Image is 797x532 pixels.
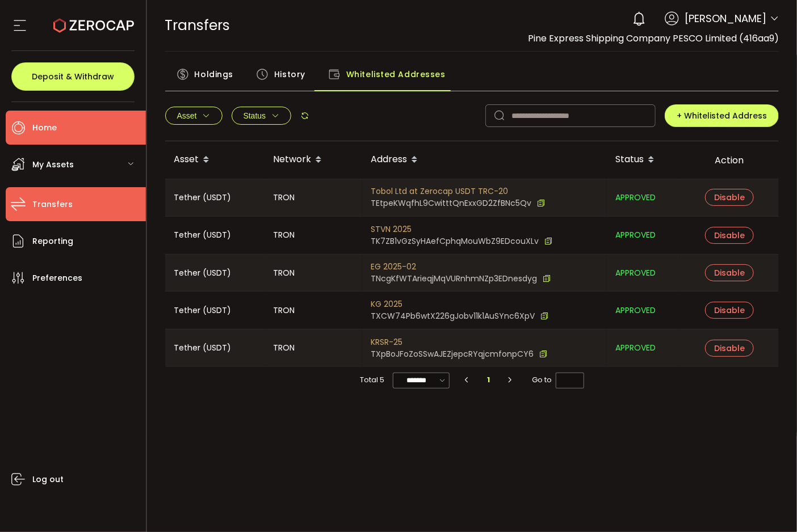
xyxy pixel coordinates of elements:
[165,107,223,125] button: Asset
[274,63,305,86] span: History
[346,63,446,86] span: Whitelisted Addresses
[705,340,754,357] button: Disable
[177,111,197,120] span: Asset
[195,63,233,86] span: Holdings
[371,197,532,209] span: TEtpeKWqfhL9CwitttQnExxGD2ZfBNc5Qv
[362,150,607,170] div: Address
[740,478,797,532] iframe: Chat Widget
[705,302,754,319] button: Disable
[705,227,754,244] button: Disable
[274,304,295,317] span: TRON
[616,191,656,204] span: APPROVED
[371,261,551,273] span: EG 2025-02
[607,150,680,170] div: Status
[174,191,232,204] span: Tether (USDT)
[705,189,754,206] button: Disable
[532,372,584,388] span: Go to
[174,267,232,280] span: Tether (USDT)
[32,233,73,250] span: Reporting
[11,62,135,91] button: Deposit & Withdraw
[371,348,534,360] span: TXpBoJFoZoSSwAJEZjepcRYqjcmfonpCY6
[616,229,656,242] span: APPROVED
[616,304,656,317] span: APPROVED
[371,185,546,197] span: Tobol Ltd at Zerocap USDT TRC-20
[371,298,549,310] span: KG 2025
[174,341,232,354] span: Tether (USDT)
[677,110,767,121] span: + Whitelisted Address
[274,341,295,354] span: TRON
[265,150,362,170] div: Network
[665,104,779,127] button: + Whitelisted Address
[174,304,232,317] span: Tether (USDT)
[714,192,745,203] span: Disable
[714,267,745,278] span: Disable
[32,471,64,488] span: Log out
[32,157,74,173] span: My Assets
[274,191,295,204] span: TRON
[714,343,745,354] span: Disable
[371,310,535,322] span: TXCW74Pb6wtX226gJobv11k1AuSYnc6XpV
[714,230,745,241] span: Disable
[32,270,82,286] span: Preferences
[232,107,292,125] button: Status
[360,372,384,388] span: Total 5
[274,229,295,242] span: TRON
[165,15,230,35] span: Transfers
[32,120,57,136] span: Home
[616,341,656,354] span: APPROVED
[616,267,656,280] span: APPROVED
[274,267,295,280] span: TRON
[680,154,779,167] div: Action
[371,336,548,348] span: KRSR-25
[705,264,754,281] button: Disable
[32,196,73,213] span: Transfers
[371,235,539,247] span: TK7ZB1vGzSyHAefCphqMouWbZ9EDcouXLv
[174,229,232,242] span: Tether (USDT)
[528,32,779,45] span: Pine Express Shipping Company PESCO Limited (416aa9)
[32,73,114,81] span: Deposit & Withdraw
[714,305,745,316] span: Disable
[371,273,538,285] span: TNcgKfWTArieqjMqVURnhmNZp3EDnesdyg
[479,372,499,388] li: 1
[685,11,766,26] span: [PERSON_NAME]
[371,223,553,235] span: STVN 2025
[165,150,265,170] div: Asset
[244,111,266,120] span: Status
